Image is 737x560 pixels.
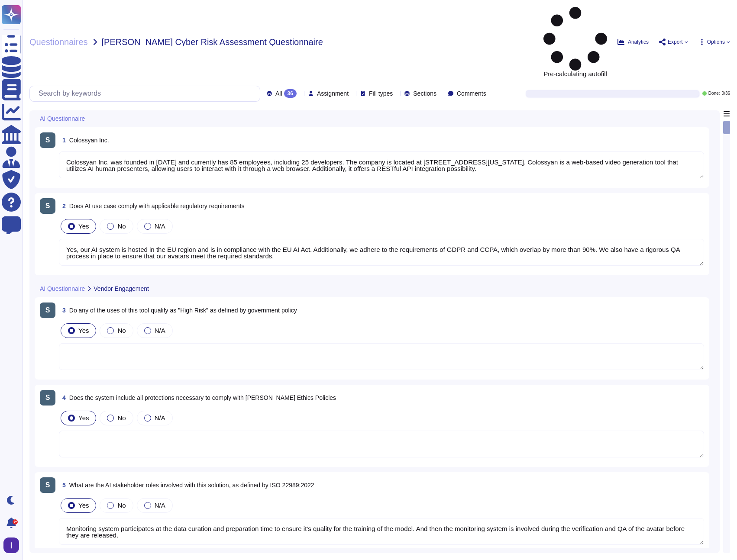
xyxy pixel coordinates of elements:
[543,7,607,77] span: Pre-calculating autofill
[69,482,314,489] span: What are the AI stakeholder roles involved with this solution, as defined by ISO 22989:2022
[3,537,19,553] img: user
[59,151,704,178] textarea: Colossyan Inc. was founded in [DATE] and currently has 85 employees, including 25 developers. The...
[78,327,89,334] span: Yes
[155,502,165,509] span: N/A
[707,39,725,45] span: Options
[59,307,66,313] span: 3
[69,137,109,144] span: Colossyan Inc.
[102,38,323,46] span: [PERSON_NAME] Cyber Risk Assessment Questionnaire
[59,482,66,488] span: 5
[78,414,89,422] span: Yes
[117,222,126,230] span: No
[155,222,165,230] span: N/A
[413,90,436,97] span: Sections
[59,137,66,143] span: 1
[617,39,649,45] button: Analytics
[59,395,66,401] span: 4
[13,519,18,525] div: 9+
[284,89,297,98] div: 36
[40,116,85,122] span: AI Questionnaire
[69,394,336,401] span: Does the system include all protections necessary to comply with [PERSON_NAME] Ethics Policies
[69,203,245,209] span: Does AI use case comply with applicable regulatory requirements
[708,91,720,96] span: Done:
[155,414,165,422] span: N/A
[457,90,486,97] span: Comments
[40,303,55,318] div: S
[117,502,126,509] span: No
[40,286,85,292] span: AI Questionnaire
[275,90,282,97] span: All
[117,414,126,422] span: No
[369,90,393,97] span: Fill types
[59,239,704,266] textarea: Yes, our AI system is hosted in the EU region and is in compliance with the EU AI Act. Additional...
[628,39,649,45] span: Analytics
[40,477,55,493] div: S
[78,222,89,230] span: Yes
[29,38,88,46] span: Questionnaires
[40,390,55,406] div: S
[69,307,297,314] span: Do any of the uses of this tool qualify as "High Risk" as defined by government policy
[40,198,55,214] div: S
[2,536,25,555] button: user
[78,502,89,509] span: Yes
[40,132,55,148] div: S
[155,327,165,334] span: N/A
[94,286,149,292] span: Vendor Engagement
[317,90,349,97] span: Assignment
[59,518,704,545] textarea: Monitoring system participates at the data curation and preparation time to ensure it’s quality f...
[59,203,66,209] span: 2
[668,39,683,45] span: Export
[722,91,730,96] span: 0 / 36
[34,86,260,101] input: Search by keywords
[117,327,126,334] span: No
